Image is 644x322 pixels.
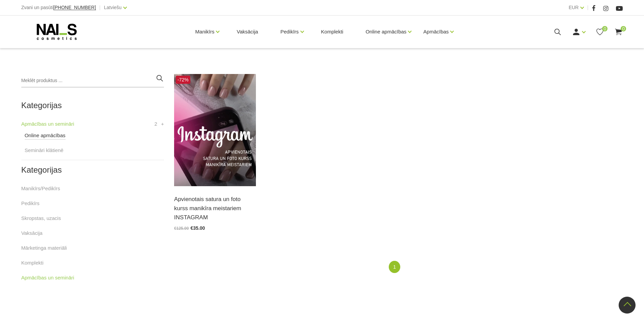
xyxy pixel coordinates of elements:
a: Mārketinga materiāli [21,244,67,252]
a: Apmācības [423,18,449,45]
a: Manikīrs/Pedikīrs [21,184,60,193]
span: | [99,3,101,12]
a: Vaksācija [231,16,263,48]
a: Online apmācības [25,131,66,140]
span: 0 [621,26,626,31]
h2: Kategorijas [21,166,164,174]
a: Komplekti [21,259,44,267]
span: 0 [602,26,607,31]
a: Apmācības un semināri [21,120,74,128]
a: [PHONE_NUMBER] [53,5,96,10]
img: Online apmācību kurss ir veidots, lai palīdzētu manikīra meistariem veidot vizuāli estētisku un p... [174,74,256,186]
span: €125.00 [174,226,189,231]
a: + [161,120,164,128]
a: 0 [614,28,623,36]
div: Zvani un pasūti [21,3,96,12]
a: 1 [389,261,400,273]
span: -72% [176,76,190,84]
a: Latviešu [104,3,122,11]
a: Online apmācības [365,18,406,45]
a: EUR [569,3,579,11]
input: Meklēt produktus ... [21,74,164,88]
span: | [587,3,589,12]
a: Pedikīrs [280,18,299,45]
a: 0 [596,28,604,36]
a: Semināri klātienē [25,146,64,154]
a: Apvienotais satura un foto kurss manikīra meistariem INSTAGRAM [174,195,256,222]
span: €35.00 [190,225,205,231]
a: Skropstas, uzacis [21,214,61,222]
a: Apmācības un semināri [21,274,74,282]
a: Komplekti [316,16,349,48]
nav: catalog-product-list [174,261,623,273]
a: Vaksācija [21,229,43,237]
h2: Kategorijas [21,101,164,110]
span: [PHONE_NUMBER] [53,5,96,10]
a: Pedikīrs [21,199,40,207]
a: Manikīrs [195,18,215,45]
span: 2 [154,120,157,128]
